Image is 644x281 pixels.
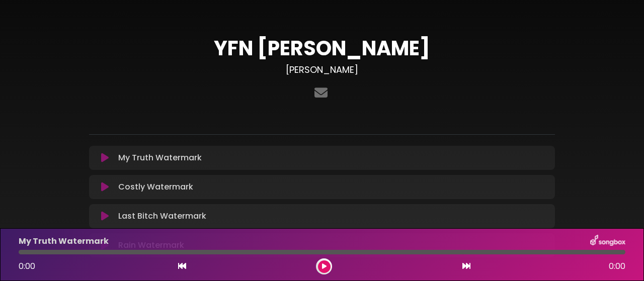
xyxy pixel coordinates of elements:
span: 0:00 [609,260,625,272]
img: songbox-logo-white.png [590,235,625,248]
h1: YFN [PERSON_NAME] [89,36,555,60]
span: 0:00 [19,260,35,272]
p: My Truth Watermark [118,152,202,164]
h3: [PERSON_NAME] [89,64,555,75]
p: Costly Watermark [118,181,193,193]
p: My Truth Watermark [19,235,109,247]
p: Last Bitch Watermark [118,210,206,222]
